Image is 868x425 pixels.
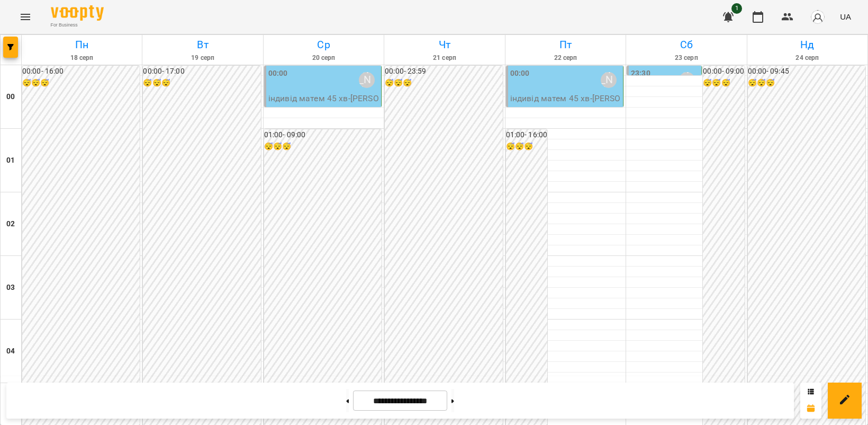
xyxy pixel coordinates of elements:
[731,3,742,14] span: 1
[748,77,865,89] h6: 😴😴😴
[385,77,502,89] h6: 😴😴😴
[144,37,261,53] h6: Вт
[601,72,617,88] div: Тюрдьо Лариса
[748,66,865,77] h6: 00:00 - 09:45
[510,92,621,117] p: індивід матем 45 хв - [PERSON_NAME]
[6,155,15,166] h6: 01
[265,53,382,63] h6: 20 серп
[265,37,382,53] h6: Ср
[268,68,288,79] label: 00:00
[22,66,140,77] h6: 00:00 - 16:00
[6,282,15,294] h6: 03
[51,22,104,29] span: For Business
[23,53,140,63] h6: 18 серп
[631,68,650,79] label: 23:30
[386,37,503,53] h6: Чт
[144,53,261,63] h6: 19 серп
[143,66,260,77] h6: 00:00 - 17:00
[13,4,38,30] button: Menu
[264,141,382,153] h6: 😴😴😴
[143,77,260,89] h6: 😴😴😴
[507,37,624,53] h6: Пт
[6,218,15,230] h6: 02
[386,53,503,63] h6: 21 серп
[510,68,530,79] label: 00:00
[628,37,745,53] h6: Сб
[264,129,382,141] h6: 01:00 - 09:00
[703,77,744,89] h6: 😴😴😴
[268,92,379,117] p: індивід матем 45 хв - [PERSON_NAME]
[679,72,695,88] div: Тюрдьо Лариса
[6,91,15,103] h6: 00
[749,53,866,63] h6: 24 серп
[836,7,855,26] button: UA
[628,53,745,63] h6: 23 серп
[506,141,547,153] h6: 😴😴😴
[6,346,15,357] h6: 04
[749,37,866,53] h6: Нд
[703,66,744,77] h6: 00:00 - 09:00
[840,11,851,22] span: UA
[359,72,375,88] div: Тюрдьо Лариса
[507,53,624,63] h6: 22 серп
[51,5,104,21] img: Voopty Logo
[23,37,140,53] h6: Пн
[810,10,825,24] img: avatar_s.png
[506,129,547,141] h6: 01:00 - 16:00
[22,77,140,89] h6: 😴😴😴
[385,66,502,77] h6: 00:00 - 23:59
